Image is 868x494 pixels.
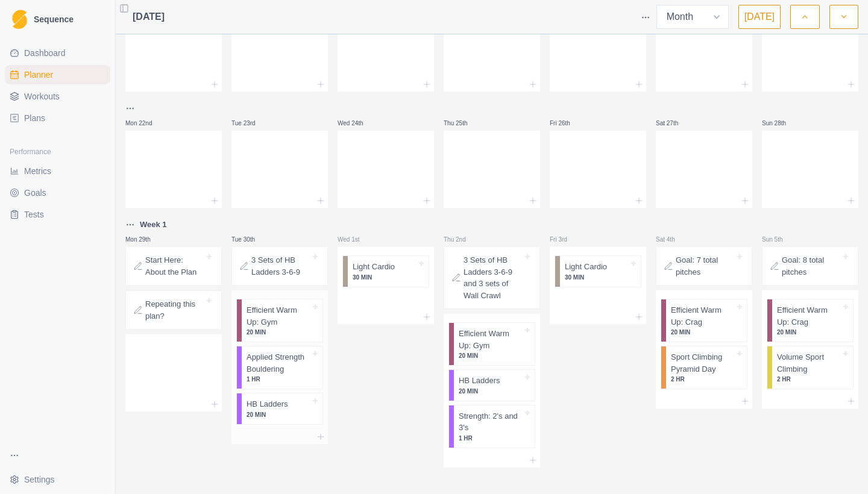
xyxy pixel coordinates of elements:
span: Workouts [24,90,60,102]
p: Light Cardio [565,261,607,273]
span: Planner [24,69,53,81]
div: Efficient Warm Up: Crag20 MIN [661,299,747,342]
div: Efficient Warm Up: Gym20 MIN [236,299,323,342]
div: 3 Sets of HB Ladders 3-6-9 [231,246,328,286]
p: 20 MIN [247,410,310,419]
div: Strength: 2's and 3's1 HR [448,405,535,448]
p: 2 HR [671,375,735,384]
p: Fri 26th [550,119,586,128]
p: Start Here: About the Plan [145,254,204,278]
a: Tests [5,205,110,224]
p: Sat 27th [656,119,692,128]
p: Volume Sport Climbing [777,351,841,375]
p: Sat 4th [656,235,692,244]
span: Sequence [34,15,74,23]
p: 20 MIN [459,387,523,396]
p: Efficient Warm Up: Gym [247,304,310,328]
a: Planner [5,65,110,84]
p: Sun 28th [762,119,798,128]
p: Tue 30th [231,235,268,244]
a: Dashboard [5,43,110,63]
img: Logo [12,10,27,30]
button: [DATE] [738,5,781,29]
p: Mon 22nd [125,119,162,128]
p: Applied Strength Bouldering [247,351,310,375]
p: 30 MIN [353,273,417,282]
p: Efficient Warm Up: Crag [671,304,735,328]
div: Goal: 8 total pitches [762,246,858,286]
div: Sport Climbing Pyramid Day2 HR [661,346,747,389]
p: Week 1 [140,219,167,231]
div: Light Cardio30 MIN [342,255,429,287]
a: Goals [5,183,110,202]
p: 3 Sets of HB Ladders 3-6-9 and 3 sets of Wall Crawl [464,254,523,301]
div: Performance [5,142,110,161]
div: Start Here: About the Plan [125,246,222,286]
a: LogoSequence [5,5,110,34]
div: Goal: 7 total pitches [656,246,752,286]
div: Efficient Warm Up: Crag20 MIN [767,299,854,342]
p: Fri 3rd [550,235,586,244]
p: HB Ladders [459,375,500,387]
span: Goals [24,187,46,199]
a: Plans [5,108,110,128]
p: Wed 24th [338,119,374,128]
div: 3 Sets of HB Ladders 3-6-9 and 3 sets of Wall Crawl [444,246,540,309]
span: [DATE] [133,10,165,24]
p: HB Ladders [247,398,288,410]
a: Workouts [5,87,110,106]
p: Strength: 2's and 3's [459,410,523,434]
p: 2 HR [777,375,841,384]
p: Sport Climbing Pyramid Day [671,351,735,375]
div: Volume Sport Climbing2 HR [767,346,854,389]
div: Efficient Warm Up: Gym20 MIN [448,322,535,366]
div: Light Cardio30 MIN [555,255,641,287]
p: 3 Sets of HB Ladders 3-6-9 [251,254,310,278]
p: Efficient Warm Up: Crag [777,304,841,328]
p: Goal: 8 total pitches [782,254,841,278]
p: Thu 25th [444,119,480,128]
span: Dashboard [24,47,66,59]
div: Applied Strength Bouldering1 HR [236,346,323,389]
p: Goal: 7 total pitches [676,254,735,278]
p: Sun 5th [762,235,798,244]
div: HB Ladders20 MIN [236,393,323,425]
p: 30 MIN [565,273,629,282]
p: Thu 2nd [444,235,480,244]
div: HB Ladders20 MIN [448,369,535,401]
button: Settings [5,470,110,489]
p: Efficient Warm Up: Gym [459,328,523,351]
p: Mon 29th [125,235,162,244]
p: Tue 23rd [231,119,268,128]
div: Repeating this plan? [125,290,222,330]
span: Metrics [24,165,51,177]
p: Wed 1st [338,235,374,244]
p: 20 MIN [671,328,735,337]
p: 1 HR [247,375,310,384]
p: 20 MIN [777,328,841,337]
p: 20 MIN [247,328,310,337]
p: Repeating this plan? [145,298,204,322]
p: Light Cardio [353,261,395,273]
span: Tests [24,208,44,220]
p: 20 MIN [459,351,523,360]
span: Plans [24,112,45,124]
p: 1 HR [459,434,523,443]
a: Metrics [5,161,110,181]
